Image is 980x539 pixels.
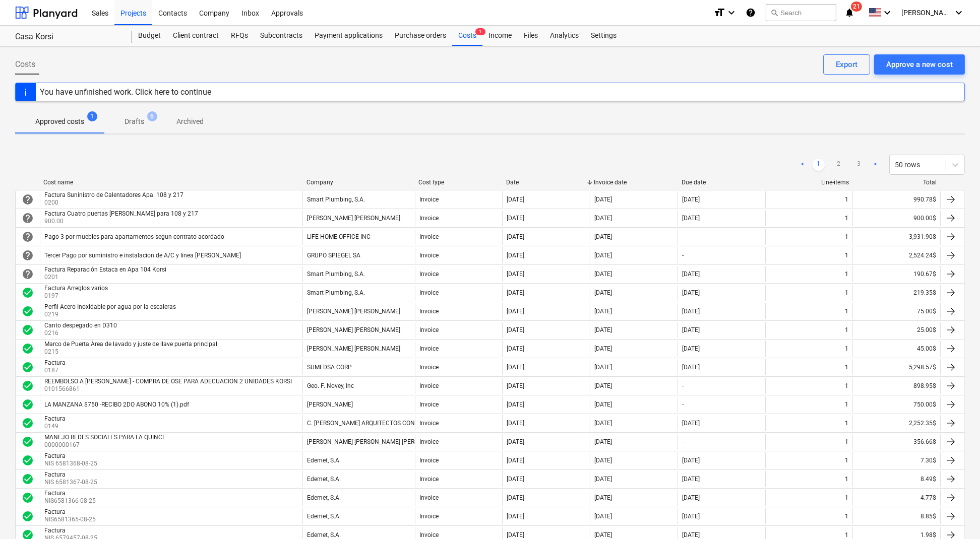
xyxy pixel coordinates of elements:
[307,196,365,203] div: Smart Plumbing, S.A.
[307,179,411,186] div: Company
[307,531,341,538] div: Edemet, S.A.
[44,252,241,259] div: Tercer Pago por suministro e instalacion de A/C y linea [PERSON_NAME]
[682,457,700,464] div: [DATE]
[845,289,848,296] div: 1
[507,289,524,296] div: [DATE]
[953,7,965,19] i: keyboard_arrow_down
[507,476,524,483] div: [DATE]
[22,361,34,373] div: Invoice was approved
[507,326,524,333] div: [DATE]
[87,111,97,121] span: 1
[594,476,612,483] div: [DATE]
[307,476,341,483] div: Edemet, S.A.
[22,268,34,280] span: help
[225,26,254,46] a: RFQs
[886,58,953,71] div: Approve a new cost
[682,401,684,408] div: -
[44,471,95,478] div: Factura
[507,513,524,520] div: [DATE]
[682,438,684,445] div: -
[682,252,684,259] div: -
[419,382,439,389] div: Invoice
[44,434,166,441] div: MANEJO REDES SOCIALES PARA LA QUINCE
[507,420,524,427] div: [DATE]
[307,271,365,278] div: Smart Plumbing, S.A.
[769,179,849,186] div: Line-items
[22,454,34,466] span: check_circle
[518,26,544,46] a: Files
[766,4,836,21] button: Search
[44,478,97,487] p: NIS 6581367-08-25
[307,401,353,408] div: [PERSON_NAME]
[682,494,700,501] div: [DATE]
[452,26,482,46] div: Costs
[682,308,700,315] div: [DATE]
[22,417,34,429] span: check_circle
[544,26,585,46] a: Analytics
[44,329,119,338] p: 0216
[419,364,439,371] div: Invoice
[852,341,940,357] div: 45.00$
[845,513,848,520] div: 1
[507,196,524,203] div: [DATE]
[44,348,219,356] p: 0215
[594,438,612,445] div: [DATE]
[419,457,439,464] div: Invoice
[845,531,848,538] div: 1
[845,308,848,315] div: 1
[419,196,439,203] div: Invoice
[852,415,940,431] div: 2,252.35$
[44,233,224,240] div: Pago 3 por muebles para apartamentos segun contrato acordado
[44,322,117,329] div: Canto despegado en D310
[852,359,940,375] div: 5,298.57$
[44,210,198,217] div: Factura Cuatro puertas [PERSON_NAME] para 108 y 217
[44,452,95,459] div: Factura
[22,324,34,336] span: check_circle
[22,249,34,261] span: help
[35,116,84,127] p: Approved costs
[594,326,612,333] div: [DATE]
[594,271,612,278] div: [DATE]
[419,215,439,222] div: Invoice
[852,471,940,487] div: 8.49$
[307,252,360,259] div: GRUPO SPIEGEL SA
[419,476,439,483] div: Invoice
[22,324,34,336] div: Invoice was approved
[309,26,389,46] div: Payment applications
[44,217,200,226] p: 900.00
[22,436,34,448] span: check_circle
[682,326,700,333] div: [DATE]
[389,26,452,46] div: Purchase orders
[930,491,980,539] iframe: Chat Widget
[746,7,756,19] i: Knowledge base
[254,26,309,46] div: Subcontracts
[507,345,524,352] div: [DATE]
[482,26,518,46] a: Income
[852,285,940,301] div: 219.35$
[853,159,865,171] a: Page 3
[845,196,848,203] div: 1
[845,420,848,427] div: 1
[419,252,439,259] div: Invoice
[167,26,225,46] a: Client contract
[585,26,623,46] div: Settings
[22,193,34,206] div: Invoice is waiting for an approval
[852,490,940,506] div: 4.77$
[594,215,612,222] div: [DATE]
[682,420,700,427] div: [DATE]
[132,26,167,46] div: Budget
[44,266,166,273] div: Factura Reparación Estaca en Apa 104 Korsi
[15,58,35,71] span: Costs
[682,289,700,296] div: [DATE]
[594,252,612,259] div: [DATE]
[594,531,612,538] div: [DATE]
[869,159,881,171] a: Next page
[22,398,34,411] span: check_circle
[852,508,940,524] div: 8.85$
[419,271,439,278] div: Invoice
[22,380,34,392] div: Invoice was approved
[44,527,95,534] div: Factura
